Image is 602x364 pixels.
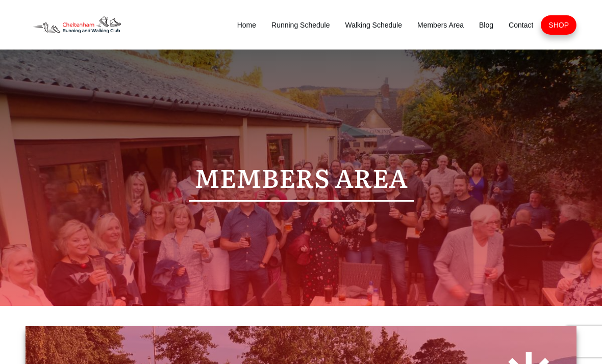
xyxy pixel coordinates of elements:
[345,18,402,32] a: Walking Schedule
[417,18,464,32] a: Members Area
[271,18,330,32] a: Running Schedule
[36,155,566,200] p: Members Area
[479,18,493,32] a: Blog
[26,10,128,39] img: Decathlon
[237,18,256,32] a: Home
[548,18,569,32] a: SHOP
[509,18,533,32] a: Contact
